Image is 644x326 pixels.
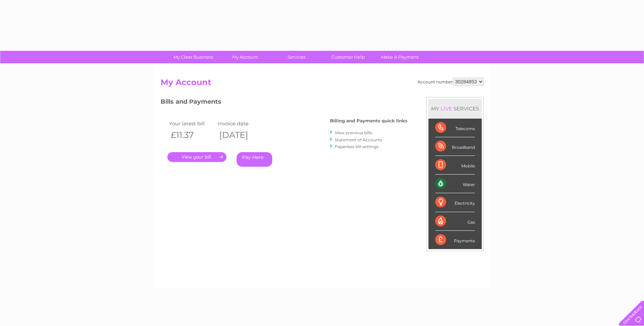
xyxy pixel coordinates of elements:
[165,51,221,63] a: My Clear Business
[418,78,484,86] div: Account number
[439,105,454,112] div: LIVE
[161,97,407,109] h3: Bills and Payments
[167,119,216,128] td: Your latest bill
[217,51,273,63] a: My Account
[167,152,226,162] a: .
[335,130,372,135] a: View previous bills
[237,152,272,167] a: Pay Here
[335,137,382,142] a: Statement of Accounts
[435,231,475,249] div: Payments
[435,137,475,156] div: Broadband
[435,212,475,231] div: Gas
[216,119,265,128] td: Invoice date
[435,175,475,193] div: Water
[167,128,216,142] th: £11.37
[435,156,475,175] div: Mobile
[428,99,482,118] div: MY SERVICES
[335,144,379,149] a: Paperless bill settings
[330,118,407,123] h4: Billing and Payments quick links
[372,51,428,63] a: Make A Payment
[435,119,475,137] div: Telecoms
[269,51,325,63] a: Services
[216,128,265,142] th: [DATE]
[161,78,484,90] h2: My Account
[320,51,376,63] a: Customer Help
[435,193,475,212] div: Electricity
